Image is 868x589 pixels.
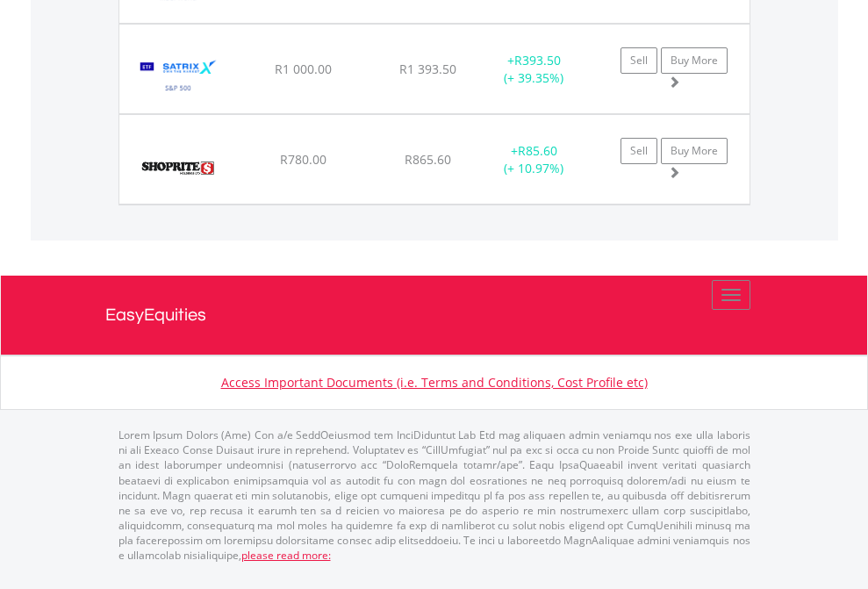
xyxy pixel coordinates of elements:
span: R393.50 [514,52,561,68]
span: R865.60 [405,151,451,168]
a: Sell [621,138,657,164]
span: R85.60 [518,142,557,159]
a: EasyEquities [105,276,764,355]
span: R1 000.00 [275,61,332,77]
div: + (+ 10.97%) [479,142,589,177]
img: EQU.ZA.SHP.png [128,137,227,199]
a: Sell [621,47,657,74]
p: Lorem Ipsum Dolors (Ame) Con a/e SeddOeiusmod tem InciDiduntut Lab Etd mag aliquaen admin veniamq... [118,427,750,563]
span: R780.00 [280,151,326,168]
a: please read more: [241,548,331,563]
a: Access Important Documents (i.e. Terms and Conditions, Cost Profile etc) [221,374,648,391]
a: Buy More [661,47,728,74]
a: Buy More [661,138,728,164]
div: + (+ 39.35%) [479,52,589,87]
span: R1 393.50 [399,61,456,77]
img: EQU.ZA.STX500.png [128,47,229,109]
